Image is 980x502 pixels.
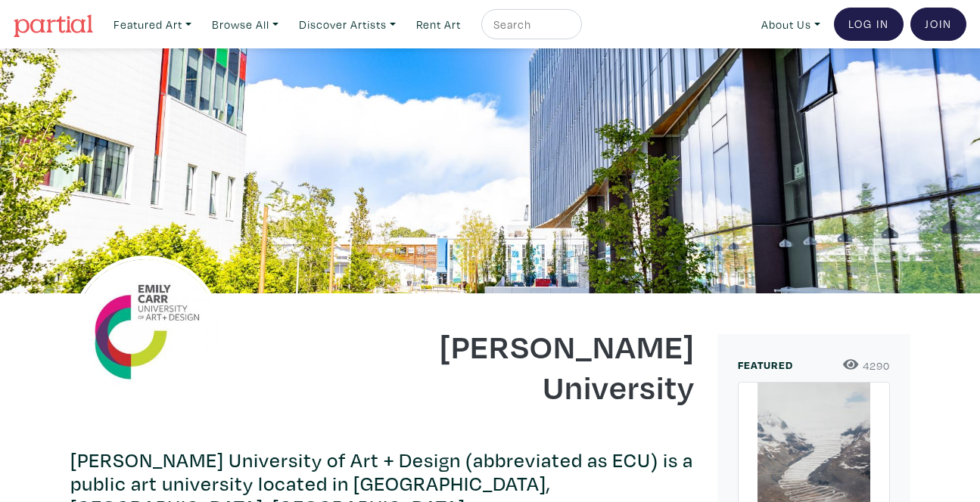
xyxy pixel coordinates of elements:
[409,9,468,40] a: Rent Art
[70,256,222,407] img: phpThumb.php
[738,358,793,372] small: Featured
[863,358,890,374] small: 4290
[107,9,198,40] a: Featured Art
[394,325,695,407] h1: [PERSON_NAME] University
[910,8,966,41] a: Join
[205,9,285,40] a: Browse All
[492,15,568,34] input: Search
[292,9,403,40] a: Discover Artists
[834,8,904,41] a: Log In
[754,9,827,40] a: About Us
